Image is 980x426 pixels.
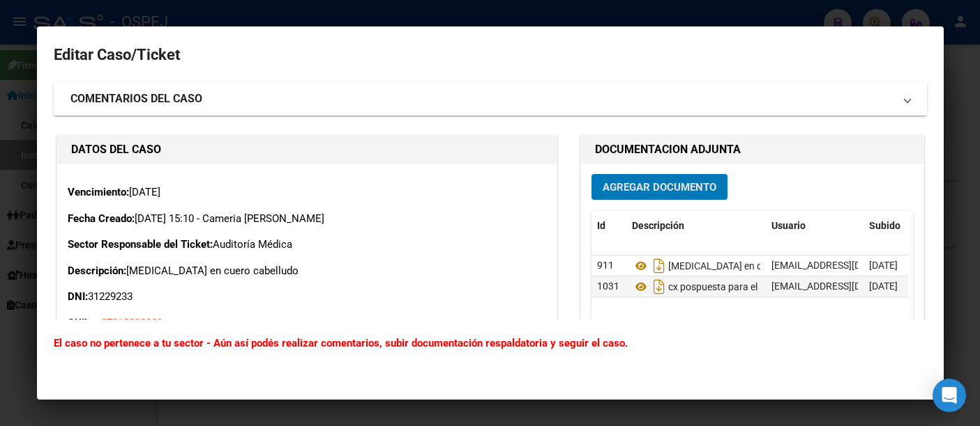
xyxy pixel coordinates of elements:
button: Agregar Documento [591,174,728,200]
strong: CUIL: [68,317,93,329]
strong: Vencimiento: [68,186,129,198]
span: Descripción [632,220,684,231]
strong: Fecha Creado: [68,212,135,225]
strong: Sector Responsable del Ticket: [68,238,213,251]
span: [MEDICAL_DATA] en cuero cabelludo [668,260,825,271]
h2: Editar Caso/Ticket [54,42,927,68]
datatable-header-cell: Id [591,211,626,241]
p: [MEDICAL_DATA] en cuero cabelludo [68,263,546,279]
span: Usuario [771,220,806,231]
span: [DATE] [869,260,898,271]
span: [DATE] [869,281,898,292]
div: 1031 [597,278,621,294]
strong: DNI: [68,290,88,303]
strong: DATOS DEL CASO [71,143,161,156]
span: Agregar Documento [603,181,716,194]
datatable-header-cell: Descripción [626,211,766,241]
span: Subido [869,220,900,231]
datatable-header-cell: Usuario [766,211,864,241]
datatable-header-cell: Subido [864,211,933,241]
p: Auditoría Médica [68,237,546,253]
b: El caso no pertenece a tu sector - Aún así podés realizar comentarios, subir documentación respal... [54,337,628,349]
div: Open Intercom Messenger [933,379,966,412]
span: Id [597,220,605,231]
p: [DATE] [68,184,546,200]
span: cx pospuesta para el 30/10 [668,281,786,292]
strong: COMENTARIOS DEL CASO [70,90,202,107]
h1: DOCUMENTACION ADJUNTA [595,141,910,158]
div: 911 [597,258,621,274]
p: 31229233 [68,289,546,305]
strong: Descripción: [68,265,126,277]
mat-expansion-panel-header: COMENTARIOS DEL CASO [54,82,927,116]
span: 27312292330 [101,317,163,329]
i: Descargar documento [650,255,668,277]
p: [DATE] 15:10 - Cameria [PERSON_NAME] [68,211,546,227]
i: Descargar documento [650,276,668,298]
